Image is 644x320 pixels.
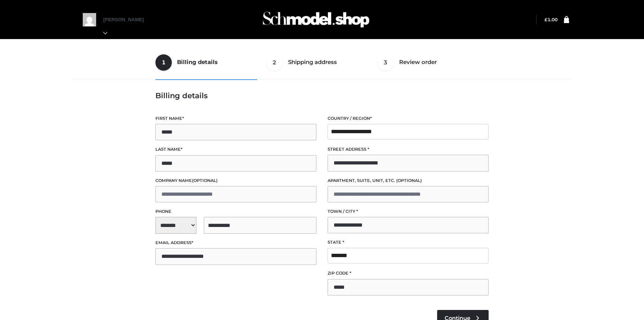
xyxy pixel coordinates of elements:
[328,146,489,153] label: Street address
[328,208,489,215] label: Town / City
[155,146,316,153] label: Last name
[544,17,558,22] bdi: 1.00
[155,177,316,184] label: Company name
[103,17,152,36] a: [PERSON_NAME]
[396,178,422,183] span: (optional)
[328,270,489,277] label: ZIP Code
[544,17,558,22] a: £1.00
[328,239,489,246] label: State
[155,208,316,215] label: Phone
[155,239,316,246] label: Email address
[192,178,218,183] span: (optional)
[155,91,489,100] h3: Billing details
[328,177,489,184] label: Apartment, suite, unit, etc.
[328,115,489,122] label: Country / Region
[544,17,547,22] span: £
[260,5,372,34] img: Schmodel Admin 964
[155,115,316,122] label: First name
